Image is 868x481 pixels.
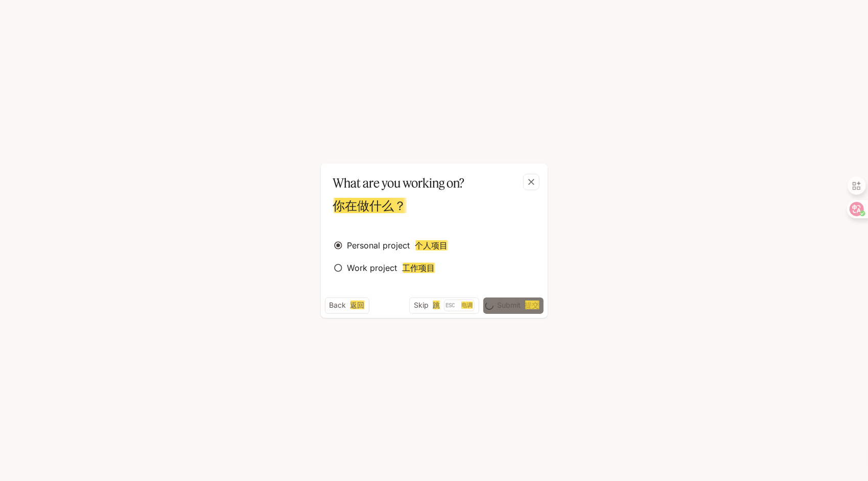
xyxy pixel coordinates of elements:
[333,174,465,219] p: What are you working on?
[433,301,440,309] font: 跳
[461,302,473,309] font: 电调
[444,300,474,311] p: Esc
[409,297,479,314] button: Skip 跳Esc 电调
[350,301,365,309] font: 返回
[325,297,369,314] button: Back 返回
[415,240,448,250] font: 个人项目
[403,263,435,273] font: 工作项目
[347,239,448,251] span: Personal project
[333,198,407,213] font: 你在做什么？
[347,262,435,274] span: Work project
